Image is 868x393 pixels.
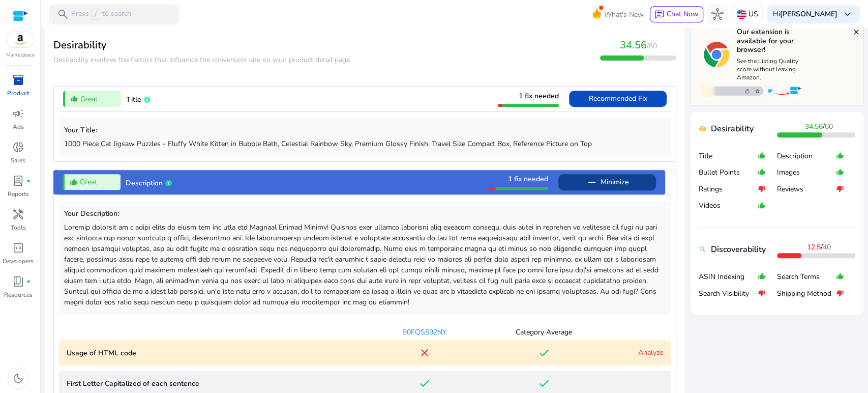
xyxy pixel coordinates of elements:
mat-icon: close [418,347,431,359]
mat-icon: thumb_down_alt [758,181,766,198]
mat-icon: thumb_up_alt [758,197,766,214]
p: First Letter Capitalized of each sentence [67,378,365,389]
p: US [749,5,758,23]
mat-icon: thumb_up_alt [758,148,766,164]
div: B0FQS592NY [365,327,485,338]
span: / [807,242,831,252]
span: Recommended Fix [589,94,647,103]
p: 1000 Piece Cat Jigsaw Puzzles - Fluffy White Kitten in Bubble Bath, Celestial Rainbow Sky, Premiu... [64,138,666,149]
span: /60 [647,41,657,51]
button: Minimize [558,174,656,190]
button: Recommended Fix [569,91,667,107]
p: Reports [8,189,29,199]
p: Shipping Method [777,289,836,299]
p: Sales [11,156,25,165]
span: Description [126,178,163,188]
span: keyboard_arrow_down [842,8,854,20]
mat-icon: thumb_down_alt [758,285,766,302]
span: 60 [825,122,833,131]
h5: Your Description: [64,210,666,218]
mat-icon: thumb_down_alt [836,181,844,198]
mat-icon: remove [586,176,598,188]
b: [PERSON_NAME] [780,9,837,19]
p: Product [7,89,29,98]
p: Images [777,167,836,178]
mat-icon: done [537,377,550,389]
p: Ads [13,122,24,131]
p: Resources [4,290,33,299]
span: / [91,9,100,20]
span: lab_profile [12,175,24,187]
p: Reviews [777,184,836,194]
p: See the Listing Quality score without leaving Amazon. [737,57,805,81]
p: Hi [773,11,837,18]
span: Title [126,95,141,104]
h5: Our extension is available for your browser! [737,27,805,54]
mat-icon: thumb_up_alt [70,95,78,103]
mat-icon: thumb_up_alt [758,268,766,285]
span: Great [80,94,98,104]
span: / [805,122,833,131]
span: Minimize [601,174,628,190]
span: Great [80,177,97,187]
span: code_blocks [12,242,24,254]
mat-icon: done [537,347,550,359]
mat-icon: thumb_up_alt [836,268,844,285]
p: Title [699,151,758,161]
button: chatChat Now [650,6,703,22]
span: Chat Now [667,9,699,19]
mat-icon: thumb_up_alt [758,164,766,181]
mat-icon: thumb_up_alt [836,164,844,181]
span: handyman [12,208,24,220]
span: 40 [823,242,831,252]
span: book_4 [12,275,24,288]
div: Category Average [484,327,604,338]
span: inventory_2 [12,74,24,86]
span: 34.56 [620,38,647,52]
span: hub [711,8,724,20]
span: Desirability involves the factors that influence the conversion rate on your product detail page. [53,55,351,65]
mat-icon: search [699,245,707,254]
span: fiber_manual_record [26,179,31,183]
p: Usage of HTML code [67,348,365,358]
b: 34.56 [805,122,823,131]
b: Desirability [711,123,754,135]
span: chat [654,10,665,20]
span: dark_mode [12,372,24,384]
p: Description [777,151,836,161]
span: 1 fix needed [519,91,559,101]
a: Analyze [638,348,663,357]
p: Developers [3,257,34,266]
img: us.svg [736,9,746,19]
p: Marketplace [6,51,35,59]
span: donut_small [12,141,24,153]
mat-icon: thumb_up_alt [70,178,78,186]
span: fiber_manual_record [26,279,31,284]
button: hub [707,4,728,24]
h3: Desirability [53,39,351,51]
span: What's New [604,6,644,23]
p: Press to search [71,9,131,20]
p: Bullet Points [699,167,758,178]
mat-icon: done [418,377,431,389]
p: Tools [11,223,26,232]
span: campaign [12,107,24,120]
img: chrome-logo.svg [704,42,729,67]
mat-icon: thumb_down_alt [836,285,844,302]
p: Search Visibility [699,289,758,299]
span: 1 fix needed [508,174,548,184]
p: Videos [699,201,758,211]
b: 12.5 [807,242,821,252]
mat-icon: remove_red_eye [699,125,707,133]
h5: Your Title: [64,126,666,135]
img: amazon.svg [7,32,34,47]
span: search [57,8,69,20]
p: Loremip dolorsit am c adipi elits do eiusm tem inc utla etd Magnaal Enimad Minimv! Quisnos exer u... [64,222,666,307]
p: ASIN Indexing [699,272,758,282]
mat-icon: close [852,28,860,36]
mat-icon: thumb_up_alt [836,148,844,164]
p: Search Terms [777,272,836,282]
p: Ratings [699,184,758,194]
b: Discoverability [711,243,766,256]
